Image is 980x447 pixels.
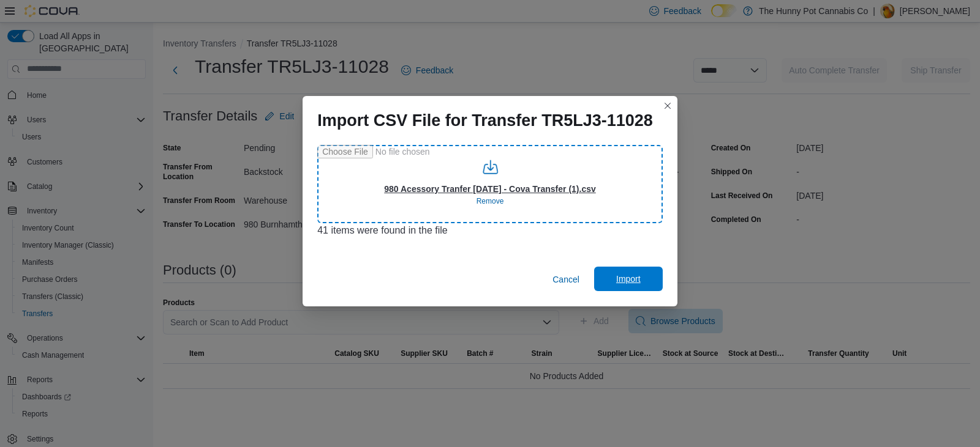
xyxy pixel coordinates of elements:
div: 41 items were found in the file [317,223,663,238]
span: Cancel [552,273,579,286]
h1: Import CSV File for Transfer TR5LJ3-11028 [317,111,653,130]
span: Import [616,273,641,285]
button: Clear selected files [472,194,509,209]
button: Closes this modal window [660,98,675,113]
button: Cancel [548,267,584,292]
button: Import [594,267,663,291]
span: Remove [477,196,504,206]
